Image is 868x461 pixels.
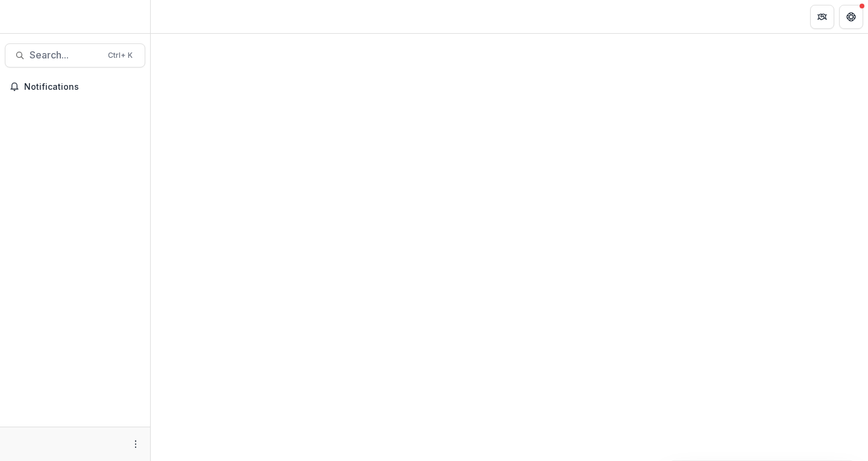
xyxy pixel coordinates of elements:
button: Search... [5,43,145,67]
div: Ctrl + K [105,49,135,62]
span: Notifications [24,82,140,92]
nav: breadcrumb [156,8,207,25]
button: More [128,437,143,451]
button: Partners [810,5,834,29]
button: Get Help [839,5,863,29]
span: Search... [30,49,101,61]
button: Notifications [5,77,145,96]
